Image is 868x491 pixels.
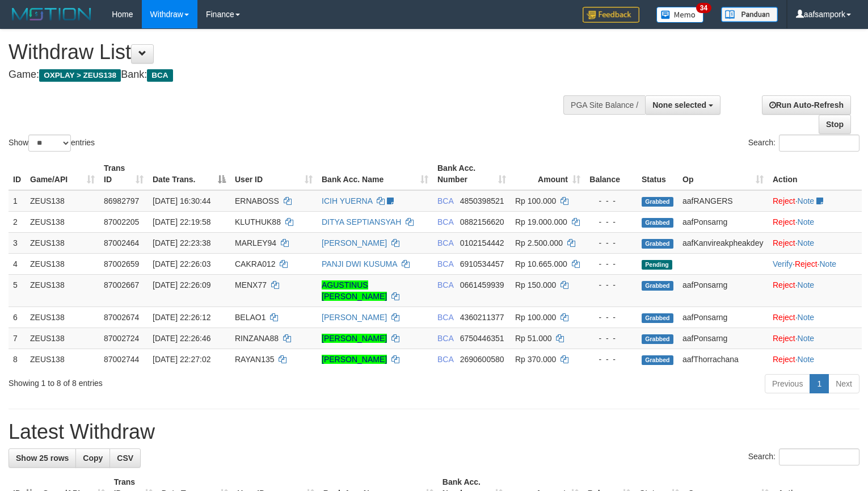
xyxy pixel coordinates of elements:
[589,216,633,228] div: - - -
[153,196,210,205] span: [DATE] 16:30:44
[515,313,556,322] span: Rp 100.000
[798,217,815,226] a: Note
[104,238,139,247] span: 87002464
[109,448,141,468] a: CSV
[235,217,281,226] span: KLUTHUK88
[26,190,99,212] td: ZEUS138
[798,355,815,364] a: Note
[589,279,633,291] div: - - -
[642,239,673,249] span: Grabbed
[773,334,795,343] a: Reject
[678,307,768,328] td: aafPonsarng
[147,69,172,82] span: BCA
[819,259,836,268] a: Note
[9,232,26,253] td: 3
[322,280,387,301] a: AGUSTINUS [PERSON_NAME]
[768,253,862,274] td: · ·
[9,211,26,232] td: 2
[235,355,275,364] span: RAYAN135
[765,374,810,393] a: Previous
[768,349,862,370] td: ·
[798,334,815,343] a: Note
[148,158,230,190] th: Date Trans.: activate to sort column descending
[104,259,139,268] span: 87002659
[9,69,567,81] h4: Game: Bank:
[9,307,26,328] td: 6
[317,158,433,190] th: Bank Acc. Name: activate to sort column ascending
[322,196,372,205] a: ICIH YUERNA
[75,448,110,468] a: Copy
[583,7,639,23] img: Feedback.jpg
[589,333,633,344] div: - - -
[437,313,453,322] span: BCA
[230,158,317,190] th: User ID: activate to sort column ascending
[104,217,139,226] span: 87002205
[322,313,387,322] a: [PERSON_NAME]
[768,158,862,190] th: Action
[515,334,552,343] span: Rp 51.000
[585,158,637,190] th: Balance
[678,328,768,349] td: aafPonsarng
[768,190,862,212] td: ·
[642,260,672,270] span: Pending
[9,421,859,443] h1: Latest Withdraw
[235,280,267,289] span: MENX77
[153,334,210,343] span: [DATE] 22:26:46
[828,374,859,393] a: Next
[437,196,453,205] span: BCA
[511,158,585,190] th: Amount: activate to sort column ascending
[153,280,210,289] span: [DATE] 22:26:09
[26,253,99,274] td: ZEUS138
[437,334,453,343] span: BCA
[104,334,139,343] span: 87002724
[773,196,795,205] a: Reject
[437,238,453,247] span: BCA
[642,313,673,323] span: Grabbed
[460,313,504,322] span: Copy 4360211377 to clipboard
[16,454,69,463] span: Show 25 rows
[437,259,453,268] span: BCA
[656,7,704,23] img: Button%20Memo.svg
[83,454,103,463] span: Copy
[762,95,851,115] a: Run Auto-Refresh
[460,334,504,343] span: Copy 6750446351 to clipboard
[642,334,673,344] span: Grabbed
[696,3,711,13] span: 34
[9,253,26,274] td: 4
[9,448,76,468] a: Show 25 rows
[460,217,504,226] span: Copy 0882156620 to clipboard
[235,313,266,322] span: BELAO1
[642,197,673,207] span: Grabbed
[322,217,401,226] a: DITYA SEPTIANSYAH
[819,115,851,134] a: Stop
[26,158,99,190] th: Game/API: activate to sort column ascending
[678,158,768,190] th: Op: activate to sort column ascending
[460,259,504,268] span: Copy 6910534457 to clipboard
[437,280,453,289] span: BCA
[9,41,567,64] h1: Withdraw List
[798,196,815,205] a: Note
[773,313,795,322] a: Reject
[9,190,26,212] td: 1
[26,232,99,253] td: ZEUS138
[26,328,99,349] td: ZEUS138
[748,448,859,465] label: Search:
[678,190,768,212] td: aafRANGERS
[322,334,387,343] a: [PERSON_NAME]
[39,69,121,82] span: OXPLAY > ZEUS138
[9,274,26,307] td: 5
[652,100,706,110] span: None selected
[322,355,387,364] a: [PERSON_NAME]
[779,135,859,152] input: Search:
[678,211,768,232] td: aafPonsarng
[9,135,95,152] label: Show entries
[798,238,815,247] a: Note
[798,280,815,289] a: Note
[768,232,862,253] td: ·
[642,355,673,365] span: Grabbed
[460,238,504,247] span: Copy 0102154442 to clipboard
[795,259,818,268] a: Reject
[104,313,139,322] span: 87002674
[99,158,148,190] th: Trans ID: activate to sort column ascending
[748,135,859,152] label: Search:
